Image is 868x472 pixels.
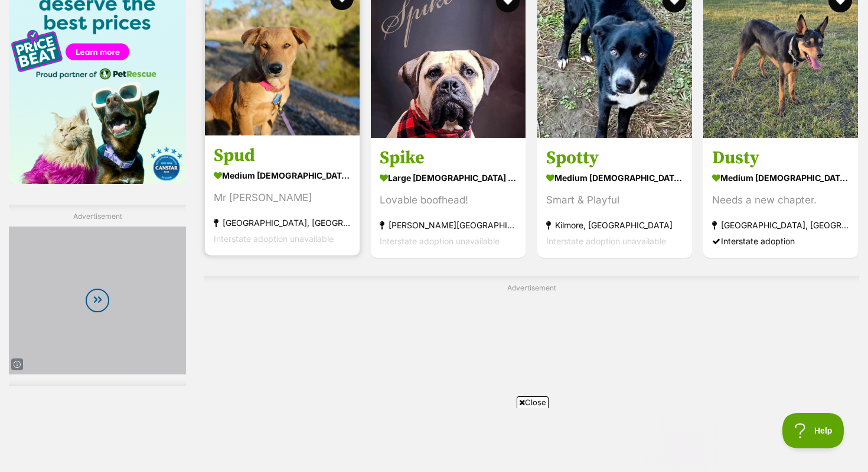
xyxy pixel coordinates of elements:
[371,137,526,257] a: Spike large [DEMOGRAPHIC_DATA] Dog Lovable boofhead! [PERSON_NAME][GEOGRAPHIC_DATA] Interstate ad...
[712,232,849,248] div: Interstate adoption
[546,235,666,245] span: Interstate adoption unavailable
[205,135,360,255] a: Spud medium [DEMOGRAPHIC_DATA] Dog Mr [PERSON_NAME] [GEOGRAPHIC_DATA], [GEOGRAPHIC_DATA] Intersta...
[214,214,351,230] strong: [GEOGRAPHIC_DATA], [GEOGRAPHIC_DATA]
[380,216,517,232] strong: [PERSON_NAME][GEOGRAPHIC_DATA]
[703,137,858,257] a: Dusty medium [DEMOGRAPHIC_DATA] Dog Needs a new chapter. [GEOGRAPHIC_DATA], [GEOGRAPHIC_DATA] Int...
[546,146,683,169] h3: Spotty
[380,169,517,186] strong: large [DEMOGRAPHIC_DATA] Dog
[214,233,334,243] span: Interstate adoption unavailable
[546,192,683,208] div: Smart & Playful
[214,144,351,166] h3: Spud
[214,189,351,205] div: Mr [PERSON_NAME]
[537,137,692,257] a: Spotty medium [DEMOGRAPHIC_DATA] Dog Smart & Playful Kilmore, [GEOGRAPHIC_DATA] Interstate adopti...
[712,216,849,232] strong: [GEOGRAPHIC_DATA], [GEOGRAPHIC_DATA]
[712,146,849,169] h3: Dusty
[712,169,849,186] strong: medium [DEMOGRAPHIC_DATA] Dog
[148,413,720,466] iframe: Advertisement
[546,169,683,186] strong: medium [DEMOGRAPHIC_DATA] Dog
[9,205,186,386] div: Advertisement
[380,192,517,208] div: Lovable boofhead!
[214,166,351,183] strong: medium [DEMOGRAPHIC_DATA] Dog
[380,146,517,169] h3: Spike
[9,227,186,374] iframe: Advertisement
[380,235,500,245] span: Interstate adoption unavailable
[712,192,849,208] div: Needs a new chapter.
[782,413,844,448] iframe: Help Scout Beacon - Open
[517,396,549,408] span: Close
[546,216,683,232] strong: Kilmore, [GEOGRAPHIC_DATA]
